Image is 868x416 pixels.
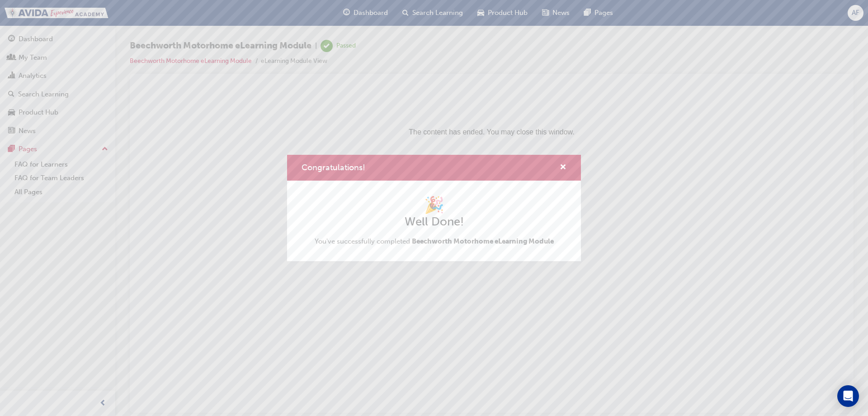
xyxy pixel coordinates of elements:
[302,163,365,172] span: Congratulations!
[4,7,706,48] p: The content has ended. You may close this window.
[412,237,554,245] span: Beechworth Motorhome eLearning Module
[315,215,554,229] h2: Well Done!
[560,164,566,172] span: cross-icon
[315,236,554,247] span: You've successfully completed
[560,162,566,173] button: cross-icon
[287,155,581,261] div: Congratulations!
[837,385,859,407] div: Open Intercom Messenger
[315,195,554,215] h1: 🎉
